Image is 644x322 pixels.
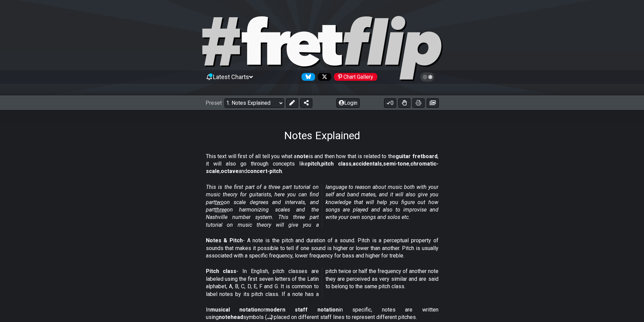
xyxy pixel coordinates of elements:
a: Follow #fretflip at Bluesky [299,73,315,81]
strong: pitch [308,160,320,167]
button: Login [336,98,360,108]
strong: note [297,153,309,159]
strong: concert-pitch [247,168,282,174]
span: Toggle light / dark theme [424,74,431,80]
strong: Notes & Pitch [206,237,243,244]
button: 0 [384,98,396,108]
span: two [215,199,224,205]
em: This is the first part of a three part tutorial on music theory for guitarists, here you can find... [206,184,438,228]
select: Preset [224,98,284,108]
h1: Notes Explained [284,129,360,142]
strong: guitar fretboard [396,153,437,159]
strong: musical notation [210,306,261,313]
strong: Pitch class [206,268,237,274]
button: Edit Preset [286,98,298,108]
strong: accidentals [353,160,382,167]
span: three [215,206,227,213]
p: - In English, pitch classes are labeled using the first seven letters of the Latin alphabet, A, B... [206,268,438,298]
span: Latest Charts [213,73,249,80]
a: #fretflip at Pinterest [331,73,377,81]
div: Chart Gallery [334,73,377,81]
button: Create image [427,98,439,108]
strong: octave [221,168,239,174]
strong: modern staff notation [265,306,339,313]
p: - A note is the pitch and duration of a sound. Pitch is a perceptual property of sounds that make... [206,237,438,259]
span: Preset [206,100,222,106]
strong: notehead [219,314,243,320]
button: Share Preset [300,98,312,108]
p: In or in specific, notes are written using symbols (𝅝 𝅗𝅥 𝅘𝅥 𝅘𝅥𝅮) placed on different staff lines to r... [206,306,438,321]
a: Follow #fretflip at X [315,73,331,81]
button: Toggle Dexterity for all fretkits [398,98,410,108]
button: Print [412,98,425,108]
strong: pitch class [321,160,352,167]
p: This text will first of all tell you what a is and then how that is related to the , it will also... [206,153,438,175]
strong: semi-tone [383,160,409,167]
